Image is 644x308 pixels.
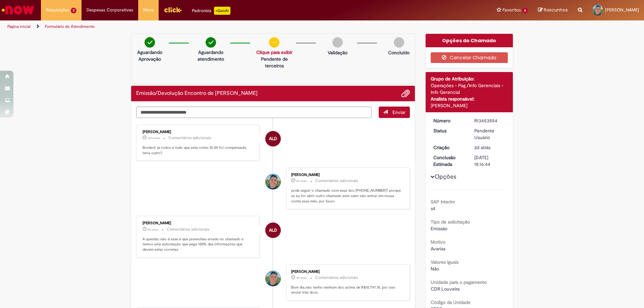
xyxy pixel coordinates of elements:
span: ALD [269,222,277,238]
div: Andressa Luiza Da Silva [265,131,281,146]
div: Opções do Chamado [426,34,513,47]
div: Analista responsável: [431,96,508,102]
a: Formulário de Atendimento [45,24,95,29]
span: 2h atrás [296,179,307,183]
div: Operações - Pag./Info Gerenciais - Info Gerencial [431,82,508,96]
div: Sostenys Campos Souza [265,271,281,286]
div: [PERSON_NAME] [143,130,254,134]
dt: Status [428,127,470,134]
span: More [143,7,154,13]
p: Aguardando atendimento [195,49,226,62]
span: 2d atrás [474,144,490,150]
p: +GenAi [214,7,230,15]
div: Sostenys Campos Souza [265,174,281,189]
a: Rascunhos [538,7,568,13]
button: Adicionar anexos [401,89,410,98]
span: 2h atrás [148,228,158,232]
time: 29/08/2025 11:47:36 [296,179,307,183]
div: Andressa Luiza Da Silva [265,223,281,238]
b: Código da Unidade [431,299,471,305]
small: Comentários adicionais [167,227,210,232]
b: Motivo [431,239,445,245]
small: Comentários adicionais [315,178,358,184]
span: Despesas Corporativas [87,7,133,13]
span: CDR Louveira [431,286,460,292]
p: Validação [328,49,347,56]
dt: Conclusão Estimada [428,154,470,168]
span: Rascunhos [544,7,568,13]
b: Tipo de solicitação [431,219,470,225]
dt: Número [428,117,470,124]
span: 6 [522,8,528,13]
h2: Emissão/Devolução Encontro de Contas Fornecedor Histórico de tíquete [136,90,258,97]
img: click_logo_yellow_360x200.png [164,5,182,15]
div: [PERSON_NAME] [291,270,403,274]
button: Cancelar Chamado [431,52,508,63]
time: 29/08/2025 10:43:17 [296,276,307,280]
textarea: Digite sua mensagem aqui... [136,107,372,118]
div: [DATE] 15:16:44 [474,154,505,168]
span: Não [431,266,439,272]
a: Clique para exibir [256,49,292,55]
div: [PERSON_NAME] [431,102,508,109]
small: Comentários adicionais [315,275,358,281]
span: Enviar [392,109,406,115]
small: Comentários adicionais [168,135,211,141]
div: Pendente Usuário [474,127,505,141]
time: 29/08/2025 11:43:45 [148,228,158,232]
b: Unidade para o pagamento [431,279,487,285]
div: Grupo de Atribuição: [431,75,508,82]
img: img-circle-grey.png [394,37,404,48]
ul: Trilhas de página [5,20,424,33]
span: Avarias [431,246,445,252]
p: A questão não é esse é que preencheu errado no chamado e temos uma automação que pega 100% das in... [143,237,254,252]
p: Borderô já rodou e tudo que esta como 01.09 foi compensado, teria outro? [143,145,254,156]
button: Enviar [379,107,410,118]
span: 3h atrás [296,276,307,280]
span: 3 [71,8,76,13]
time: 27/08/2025 16:25:47 [474,144,490,150]
p: Pendente de terceiros [256,56,292,69]
span: [PERSON_NAME] [605,7,639,13]
a: Página inicial [7,24,31,29]
img: img-circle-grey.png [332,37,343,48]
img: check-circle-green.png [206,37,216,48]
span: ALD [269,131,277,147]
div: [PERSON_NAME] [143,221,254,225]
div: R13453554 [474,117,505,124]
img: ServiceNow [1,3,35,17]
time: 29/08/2025 13:40:19 [148,136,160,140]
div: 27/08/2025 16:25:47 [474,144,505,151]
b: Valores Iguais [431,259,459,265]
b: SAP Interim [431,199,455,205]
span: Favoritos [502,7,521,13]
dt: Criação [428,144,470,151]
span: 14m atrás [148,136,160,140]
p: pode seguir o chamado com esse doc [PHONE_NUMBER]? porque se eu for abrir outro chamado este valo... [291,188,403,204]
p: Aguardando Aprovação [134,49,165,62]
p: Bom dia,não tenho nenhum doc acima de R$10.797,18, por isso enviei três docs. [291,285,403,295]
div: Padroniza [192,7,230,15]
span: Emissão [431,226,447,232]
div: [PERSON_NAME] [291,173,403,177]
p: Concluído [388,49,410,56]
span: s4 [431,205,435,211]
span: Requisições [46,7,69,13]
img: check-circle-green.png [145,37,155,48]
img: circle-minus.png [269,37,279,48]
